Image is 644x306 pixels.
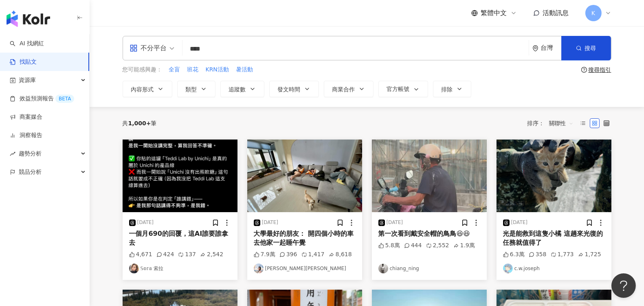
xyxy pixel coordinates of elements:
[426,242,449,250] div: 2,552
[589,67,611,73] div: 搜尋指引
[129,264,231,273] a: KOL Avatar𝕊𝕠𝕣𝕒 索拉
[301,251,325,259] div: 1,417
[528,117,578,130] div: 排序：
[378,264,388,273] img: KOL Avatar
[10,151,15,157] span: rise
[324,81,374,97] button: 商業合作
[551,251,574,259] div: 1,773
[10,58,37,66] a: 找貼文
[19,71,36,89] span: 資源庫
[279,251,297,259] div: 396
[481,9,507,18] span: 繁體中文
[543,9,569,17] span: 活動訊息
[497,140,611,212] img: post-image
[591,9,595,18] span: K
[131,86,154,93] span: 內容形式
[378,242,400,250] div: 5.8萬
[442,86,453,93] span: 排除
[378,264,480,273] a: KOL Avatarchiang_ning
[611,273,636,298] iframe: Help Scout Beacon - Open
[128,120,151,126] span: 1,000+
[529,251,547,259] div: 358
[123,81,172,97] button: 內容形式
[229,86,246,93] span: 追蹤數
[503,229,605,248] div: 光是能救到這隻小橘 這趟來光復的任務就值得了
[503,264,605,273] a: KOL Avatarc.w.joseph
[387,219,403,226] div: [DATE]
[332,86,355,93] span: 商業合作
[254,229,356,248] div: 大學最好的朋友： 開四個小時的車去他家一起睡午覺
[561,36,611,60] button: 搜尋
[156,251,174,259] div: 424
[19,163,42,181] span: 競品分析
[585,45,596,51] span: 搜尋
[137,219,154,226] div: [DATE]
[186,86,197,93] span: 類型
[247,140,362,212] img: post-image
[10,95,74,103] a: 效益預測報告BETA
[262,219,279,226] div: [DATE]
[433,81,471,97] button: 排除
[541,44,561,51] div: 台灣
[378,81,428,97] button: 官方帳號
[187,66,199,74] span: 班花
[387,86,410,92] span: 官方帳號
[581,67,587,73] span: question-circle
[129,264,139,273] img: KOL Avatar
[169,65,181,74] button: 全盲
[372,140,487,212] img: post-image
[254,264,356,273] a: KOL Avatar[PERSON_NAME][PERSON_NAME]
[503,251,525,259] div: 6.3萬
[549,117,574,130] span: 關聯性
[453,242,475,250] div: 1.9萬
[10,113,42,121] a: 商案媒合
[578,251,601,259] div: 1,725
[235,65,253,74] button: 暑活動
[178,251,196,259] div: 137
[205,65,229,74] button: KRN活動
[220,81,264,97] button: 追蹤數
[7,11,50,27] img: logo
[404,242,422,250] div: 444
[19,144,42,163] span: 趨勢分析
[254,251,275,259] div: 7.9萬
[129,229,231,248] div: 一個月690的回覆，這AI誰要誰拿去
[236,66,253,74] span: 暑活動
[532,45,538,51] span: environment
[329,251,352,259] div: 8,618
[123,120,157,126] div: 共 筆
[254,264,264,273] img: KOL Avatar
[511,219,528,226] div: [DATE]
[503,264,513,273] img: KOL Avatar
[129,251,152,259] div: 4,671
[378,229,480,238] div: 第一次看到戴安全帽的鳥鳥😆😆
[10,131,42,140] a: 洞察報告
[123,140,237,212] img: post-image
[278,86,301,93] span: 發文時間
[269,81,319,97] button: 發文時間
[200,251,223,259] div: 2,542
[130,42,167,55] div: 不分平台
[169,66,180,74] span: 全盲
[206,66,229,74] span: KRN活動
[187,65,199,74] button: 班花
[130,44,138,52] span: appstore
[10,40,44,48] a: searchAI 找網紅
[177,81,215,97] button: 類型
[123,66,163,74] span: 您可能感興趣：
